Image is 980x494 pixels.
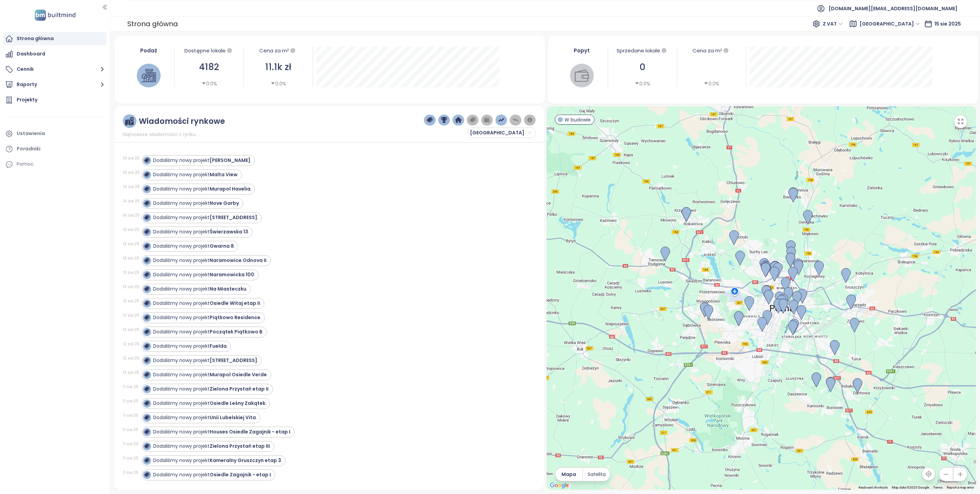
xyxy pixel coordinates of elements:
div: Dodaliśmy nowy projekt . [153,443,271,450]
strong: [STREET_ADDRESS] [210,357,257,364]
strong: Houses Osiedle Zagajnik - etap I [210,428,290,435]
strong: Świerzawska 13 [210,228,248,235]
button: Keyboard shortcuts [859,485,888,490]
strong: Początek Piątkowo B [210,328,262,335]
span: Z VAT [823,19,843,29]
img: icon [144,344,149,348]
div: Dodaliśmy nowy projekt . [153,185,251,193]
span: Map data ©2025 Google [892,485,929,489]
div: 12 sie 25 [123,369,140,376]
img: icon [144,201,149,205]
div: 13 sie 25 [123,227,140,233]
img: icon [144,444,149,448]
div: 11.1k zł [247,60,309,74]
div: 14 sie 25 [123,184,140,190]
div: 0.0% [704,80,719,87]
div: 11 sie 25 [123,455,140,461]
img: icon [144,244,149,248]
img: icon [144,401,149,406]
img: trophy-dark-blue.png [441,117,447,123]
div: 14 sie 25 [123,212,140,218]
div: 11 sie 25 [123,384,140,390]
div: Dodaliśmy nowy projekt . [153,385,269,393]
strong: Osiedle Leśny Zakątek [210,400,265,407]
div: Dodaliśmy nowy projekt . [153,471,272,478]
div: Dodaliśmy nowy projekt . [153,428,291,435]
strong: Zielona Przystań etap II [210,385,268,392]
span: 15 sie 2025 [934,20,961,27]
span: Mapa [561,471,576,478]
div: Dodaliśmy nowy projekt . [153,371,268,378]
strong: Kameralny Gruszczyn etap 3 [210,457,281,464]
a: Poradniki [3,142,107,156]
img: icon [144,172,149,177]
strong: Nove Garby [210,200,239,207]
img: information-circle.png [527,117,533,123]
div: Cena za m² [259,47,289,55]
img: wallet [575,68,589,83]
div: 14 sie 25 [123,155,140,161]
div: Pomoc [17,160,34,168]
div: Sprzedane lokale [611,47,673,55]
img: Google [548,481,571,490]
img: icon [144,386,149,391]
a: Terms [933,485,943,489]
div: Dodaliśmy nowy projekt . [153,457,282,464]
span: Satelita [588,471,606,478]
a: Ustawienia [3,127,107,141]
div: Poradniki [17,145,40,153]
div: Dodaliśmy nowy projekt . [153,228,249,235]
img: icon [144,286,149,291]
div: Wiadomości rynkowe [139,117,225,126]
span: Najnowsze wiadomości z rynku. [123,131,197,138]
strong: Gwarna 8 [210,243,234,249]
img: icon [144,429,149,434]
strong: Zielona Przystań etap III [210,443,270,449]
strong: Osiedle Zagajnik - etap I [210,471,271,478]
div: 13 sie 25 [123,284,140,290]
img: wallet-dark-grey.png [484,117,490,123]
div: 13 sie 25 [123,298,140,304]
div: 11 sie 25 [123,427,140,433]
img: icon [144,458,149,463]
div: 4182 [178,60,240,74]
span: [DOMAIN_NAME][EMAIL_ADDRESS][DOMAIN_NAME] [829,0,958,17]
div: Dashboard [17,50,45,58]
img: logo [33,8,78,22]
img: icon [144,158,149,163]
a: Dashboard [3,47,107,61]
div: 11 sie 25 [123,441,140,447]
img: icon [144,186,149,191]
span: caret-down [201,81,206,86]
div: 12 sie 25 [123,312,140,318]
div: Ustawienia [17,129,45,138]
strong: Fuelda [210,343,227,349]
div: 14 sie 25 [123,198,140,204]
img: icon [144,229,149,234]
div: 0.0% [201,80,217,87]
button: Raporty [3,78,107,92]
div: Podaż [126,47,171,54]
img: icon [144,272,149,277]
div: 13 sie 25 [123,255,140,261]
button: Satelita [583,467,610,481]
strong: Murapol Havelia [210,185,250,192]
img: price-tag-grey.png [470,117,476,123]
div: 14 sie 25 [123,169,140,176]
img: icon [144,358,149,363]
div: Popyt [559,47,604,54]
img: icon [144,372,149,377]
strong: Naramowicka 100 [210,271,254,278]
div: 12 sie 25 [123,341,140,347]
img: icon [144,315,149,320]
a: Projekty [3,93,107,107]
div: Strona główna [17,34,54,43]
div: Dodaliśmy nowy projekt . [153,328,263,335]
strong: [STREET_ADDRESS] [210,214,257,221]
div: 0.0% [635,80,650,87]
div: Strona główna [127,18,178,30]
div: Dodaliśmy nowy projekt . [153,343,228,350]
div: 13 sie 25 [123,241,140,247]
span: caret-down [635,81,639,86]
div: Cena za m² [681,47,742,55]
